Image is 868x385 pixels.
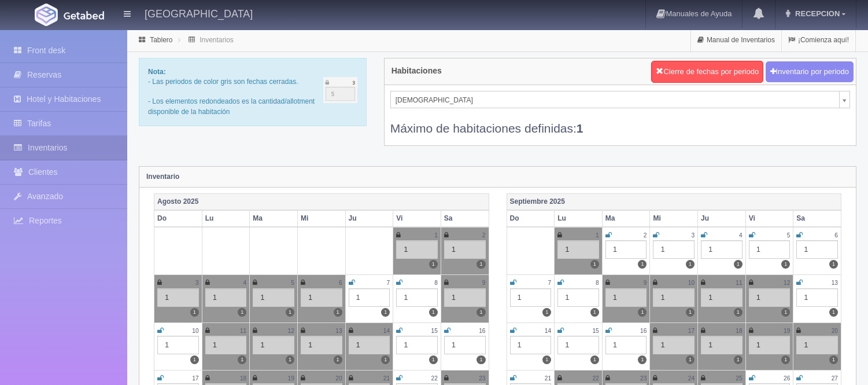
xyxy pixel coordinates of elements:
[381,308,390,317] label: 1
[688,375,695,382] small: 24
[784,328,790,334] small: 19
[545,375,551,382] small: 21
[238,355,246,364] label: 1
[829,260,838,269] label: 1
[745,210,793,227] th: Vi
[205,336,247,354] div: 1
[431,328,438,334] small: 15
[396,288,438,307] div: 1
[734,355,743,364] label: 1
[441,210,489,227] th: Sa
[784,280,790,286] small: 12
[596,280,599,286] small: 8
[596,232,599,239] small: 1
[383,375,390,382] small: 21
[434,280,438,286] small: 8
[482,280,486,286] small: 9
[396,240,438,259] div: 1
[638,308,647,317] label: 1
[784,375,790,382] small: 26
[701,336,743,354] div: 1
[157,336,199,354] div: 1
[792,9,840,18] span: RECEPCION
[686,355,695,364] label: 1
[146,173,179,181] strong: Inventario
[701,288,743,307] div: 1
[650,210,698,227] th: Mi
[390,108,850,137] div: Máximo de habitaciones definidas:
[479,375,485,382] small: 23
[542,355,551,364] label: 1
[139,58,367,126] div: - Las periodos de color gris son fechas cerradas. - Los elementos redondeados es la cantidad/allo...
[238,308,246,317] label: 1
[190,355,199,364] label: 1
[429,260,438,269] label: 1
[832,280,838,286] small: 13
[339,280,342,286] small: 6
[444,336,486,354] div: 1
[736,328,742,334] small: 18
[334,308,342,317] label: 1
[829,308,838,317] label: 1
[154,210,202,227] th: Do
[782,29,855,52] a: ¡Comienza aquí!
[590,355,599,364] label: 1
[286,308,294,317] label: 1
[192,328,198,334] small: 10
[150,36,172,44] a: Tablero
[766,61,854,83] button: Inventario por periodo
[796,240,838,259] div: 1
[796,288,838,307] div: 1
[605,336,647,354] div: 1
[250,210,298,227] th: Ma
[297,210,345,227] th: Mi
[653,240,695,259] div: 1
[640,375,647,382] small: 23
[557,288,599,307] div: 1
[688,328,695,334] small: 17
[548,280,551,286] small: 7
[323,77,357,103] img: cutoff.png
[590,308,599,317] label: 1
[381,355,390,364] label: 1
[240,328,246,334] small: 11
[335,375,342,382] small: 20
[35,3,58,26] img: Getabed
[157,288,199,307] div: 1
[698,210,746,227] th: Ju
[349,336,390,354] div: 1
[396,91,834,109] span: [DEMOGRAPHIC_DATA]
[390,91,850,108] a: [DEMOGRAPHIC_DATA]
[286,355,294,364] label: 1
[651,61,763,83] button: Cierre de fechas por periodo
[64,11,104,20] img: Getabed
[545,328,551,334] small: 14
[335,328,342,334] small: 13
[691,232,695,239] small: 3
[787,232,791,239] small: 5
[240,375,246,382] small: 18
[796,336,838,354] div: 1
[291,280,294,286] small: 5
[477,260,485,269] label: 1
[507,193,841,210] th: Septiembre 2025
[688,280,695,286] small: 10
[429,355,438,364] label: 1
[243,280,247,286] small: 4
[288,328,294,334] small: 12
[605,288,647,307] div: 1
[253,336,294,354] div: 1
[686,308,695,317] label: 1
[653,336,695,354] div: 1
[555,210,603,227] th: Lu
[383,328,390,334] small: 14
[592,375,599,382] small: 22
[444,240,486,259] div: 1
[781,308,790,317] label: 1
[477,355,485,364] label: 1
[749,336,791,354] div: 1
[602,210,650,227] th: Ma
[749,240,791,259] div: 1
[577,122,583,135] b: 1
[510,336,552,354] div: 1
